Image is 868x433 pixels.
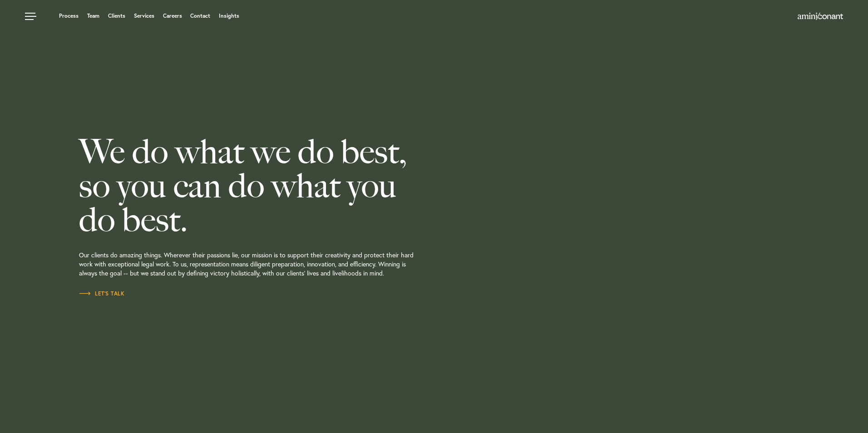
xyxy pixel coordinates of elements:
[798,13,843,20] img: Amini & Conant
[134,13,154,19] a: Services
[108,13,125,19] a: Clients
[163,13,182,19] a: Careers
[79,291,124,296] span: Let’s Talk
[79,237,499,289] p: Our clients do amazing things. Wherever their passions lie, our mission is to support their creat...
[59,13,79,19] a: Process
[219,13,239,19] a: Insights
[79,135,499,237] h2: We do what we do best, so you can do what you do best.
[79,289,124,298] a: Let’s Talk
[190,13,210,19] a: Contact
[87,13,99,19] a: Team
